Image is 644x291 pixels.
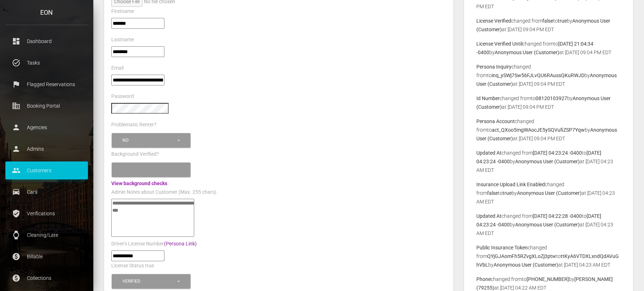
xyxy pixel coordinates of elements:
[111,180,167,186] a: View background checks
[477,62,621,88] p: changed from to by at [DATE] 09:04 PM EDT
[111,262,154,269] label: License Status true
[477,94,621,111] p: changed from to by at [DATE] 09:04 PM EDT
[477,149,621,174] p: changed from to by at [DATE] 04:23 AM EDT
[112,133,191,148] button: No
[11,165,83,176] p: Customers
[5,161,88,179] a: people Customers
[492,127,585,133] b: act_QXoo5mgWAocJE5ySQVufiZSP7Yqw
[5,269,88,287] a: paid Collections
[533,150,582,156] b: [DATE] 04:23:24 -0400
[487,253,556,259] b: QYjGJAomFh5RZvgXLoZj3ptw
[477,213,502,219] b: Updated At
[5,248,88,266] a: paid Billable
[5,118,88,136] a: person Agencies
[11,208,83,219] p: Verifications
[536,95,568,101] b: 08120103927
[477,39,621,57] p: changed from to by at [DATE] 09:04 PM EDT
[477,243,621,269] p: changed from to by at [DATE] 04:23 AM EDT
[543,18,554,24] b: false
[164,241,197,247] a: (Persona Link)
[558,18,567,24] b: true
[477,245,528,250] b: Public Insurance Token
[495,50,560,55] b: Anonymous User (Customer)
[111,93,134,100] label: Password
[477,17,621,34] p: changed from to by at [DATE] 09:04 PM EDT
[11,79,83,90] p: Flagged Reservations
[111,151,159,158] label: Background Verified?
[11,251,83,262] p: Billable
[494,262,559,268] b: Anonymous User (Customer)
[477,118,515,124] b: Persona Account
[533,213,582,219] b: [DATE] 04:22:28 -0400
[11,57,83,68] p: Tasks
[111,121,157,128] label: Problematic Renter?
[487,190,498,196] b: false
[477,276,491,282] b: Phone
[503,190,512,196] b: true
[477,18,512,24] b: License Verified
[11,230,83,240] p: Cleaning/Late
[111,189,216,196] label: Admin Notes about Customer (Max. 255 chars)
[477,180,621,206] p: changed from to by at [DATE] 04:23 AM EDT
[11,273,83,283] p: Collections
[5,205,88,222] a: verified_user Verifications
[111,8,134,15] label: Firstname
[122,167,177,173] div: Please select
[477,182,545,187] b: Insurance Upload Link Enabled
[11,187,83,197] p: Cars
[111,65,123,72] label: Email
[112,163,191,177] button: Please select
[11,122,83,133] p: Agencies
[477,64,512,70] b: Persona Inquiry
[527,276,569,282] b: [PHONE_NUMBER]
[5,75,88,93] a: flag Flagged Reservations
[515,222,580,227] b: Anonymous User (Customer)
[517,190,582,196] b: Anonymous User (Customer)
[11,36,83,47] p: Dashboard
[111,240,197,248] label: Driver's License Number
[112,274,191,289] button: Verified
[5,226,88,244] a: watch Cleaning/Late
[477,95,500,101] b: Id Number
[477,150,502,156] b: Updated At
[5,32,88,50] a: dashboard Dashboard
[111,36,134,43] label: Lastname
[11,144,83,154] p: Admins
[5,140,88,158] a: person Admins
[477,117,621,143] p: changed from to by at [DATE] 09:04 PM EDT
[5,183,88,201] a: drive_eta Cars
[122,278,177,285] div: Verified
[515,159,580,164] b: Anonymous User (Customer)
[5,97,88,115] a: corporate_fare Booking Portal
[477,41,523,47] b: License Verified Until
[5,54,88,72] a: task_alt Tasks
[492,72,585,78] b: inq_ySWj7Sw56FJLvQU6RAussQKuRWJD
[477,212,621,238] p: changed from to by at [DATE] 04:23 AM EDT
[122,137,177,144] div: No
[11,100,83,111] p: Booking Portal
